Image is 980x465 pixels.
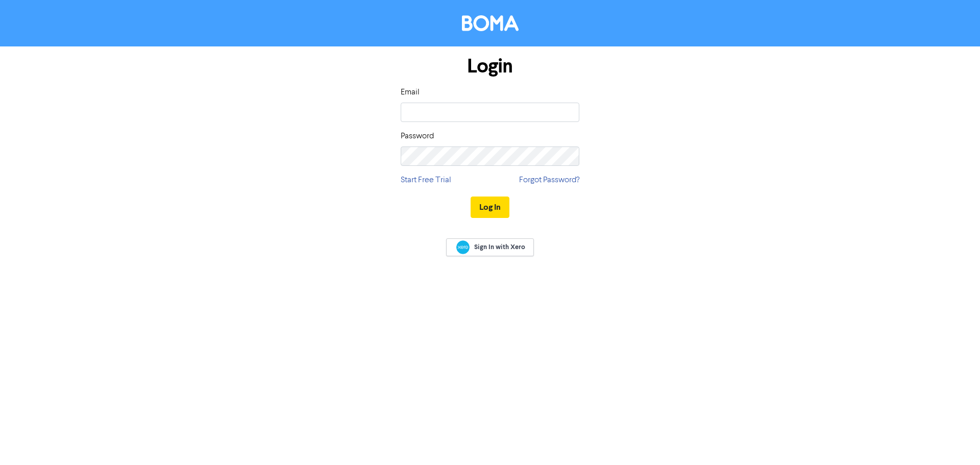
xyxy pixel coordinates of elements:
img: Xero logo [456,240,470,254]
a: Sign In with Xero [446,238,534,256]
a: Start Free Trial [401,174,451,186]
img: BOMA Logo [462,15,519,31]
span: Sign In with Xero [474,242,525,252]
button: Log In [471,197,509,218]
label: Email [401,86,420,99]
a: Forgot Password? [519,174,579,186]
h1: Login [401,55,579,78]
label: Password [401,130,434,142]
